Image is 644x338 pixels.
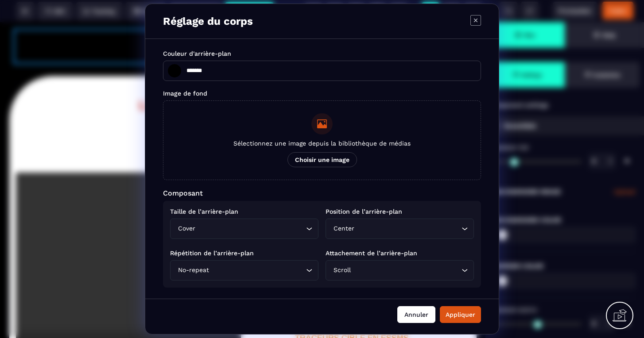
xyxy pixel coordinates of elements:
[260,293,443,321] p: L'ACCOMPAGNE TRACEUR, AUDITS SYSTEME ET TRACEURS CIBLE EN ESSMS
[163,100,481,180] button: Sélectionnez une image depuis la bibliothèque de médiasChoisir une image
[260,227,443,246] p: LA GESTION DES RISQUES EN [DEMOGRAPHIC_DATA]
[326,250,474,257] p: Attachement de l’arrière-plan
[446,310,475,319] div: Appliquer
[260,162,443,181] p: MANAGEMENT ET LEADERSHIP
[326,219,474,239] div: Search for option
[176,224,197,234] span: Cover
[233,140,411,147] span: Sélectionnez une image depuis la bibliothèque de médias
[353,265,459,275] input: Search for option
[163,50,481,57] p: Couleur d'arrière-plan
[170,208,318,215] p: Taille de l’arrière-plan
[331,265,353,275] span: Scroll
[287,152,357,167] span: Choisir une image
[331,224,356,234] span: Center
[197,224,304,234] input: Search for option
[163,189,481,197] p: Composant
[176,265,211,275] span: No-repeat
[170,219,318,239] div: Search for option
[163,15,253,27] p: Réglage du corps
[163,90,481,97] p: Image de fond
[440,306,481,323] button: Appliquer
[326,260,474,280] div: Search for option
[326,208,474,215] p: Position de l’arrière-plan
[260,195,443,213] p: LA QUALITE POUR UN CADRE EN [DEMOGRAPHIC_DATA]
[211,265,304,275] input: Search for option
[170,260,318,280] div: Search for option
[356,224,459,234] input: Search for option
[170,250,318,257] p: Répétition de l’arrière-plan
[139,76,347,131] b: LES FORMATIONS PROPOSEES 100% PRATICO-PRATIQUES 1000€ HT par jour
[397,306,435,323] button: Annuler
[260,260,443,279] p: AUDIT ORGANISATIONNEL EN ESSMS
